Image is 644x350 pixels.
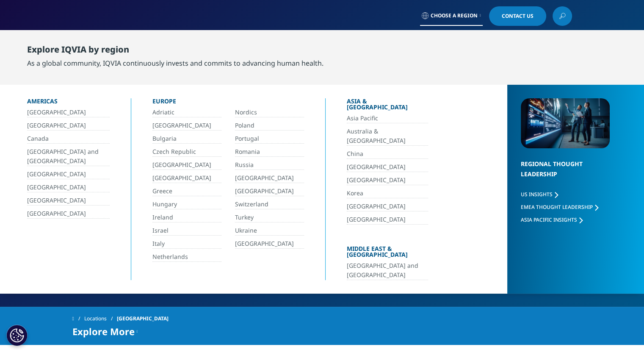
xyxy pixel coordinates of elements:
a: EMEA Thought Leadership [521,203,598,211]
a: Asia Pacific Insights [521,216,583,223]
a: Netherlands [152,252,221,262]
a: Israel [152,226,221,236]
span: Contact Us [502,14,533,19]
a: Adriatic [152,108,221,117]
a: US Insights [521,191,558,198]
a: [GEOGRAPHIC_DATA] [347,202,428,211]
a: Locations [84,311,117,326]
a: [GEOGRAPHIC_DATA] [347,162,428,172]
a: [GEOGRAPHIC_DATA] [27,183,110,192]
a: [GEOGRAPHIC_DATA] [235,239,304,249]
div: As a global community, IQVIA continuously invests and commits to advancing human health. [27,58,323,68]
a: Russia [235,160,304,170]
a: Nordics [235,108,304,117]
a: [GEOGRAPHIC_DATA] and [GEOGRAPHIC_DATA] [27,147,110,166]
div: Explore IQVIA by region [27,44,323,58]
a: Portugal [235,134,304,144]
span: US Insights [521,191,553,198]
a: Ukraine [235,226,304,236]
a: Greece [152,186,221,196]
a: Czech Republic [152,147,221,157]
a: Switzerland [235,200,304,209]
button: Cookies Settings [6,325,28,346]
a: Australia & [GEOGRAPHIC_DATA] [347,127,428,146]
a: Bulgaria [152,134,221,144]
a: Contact Us [489,6,546,26]
span: Asia Pacific Insights [521,216,577,223]
a: [GEOGRAPHIC_DATA] [235,173,304,183]
a: Turkey [235,213,304,222]
div: Regional Thought Leadership [521,159,610,190]
a: [GEOGRAPHIC_DATA] [235,186,304,196]
div: Middle East & [GEOGRAPHIC_DATA] [347,246,428,261]
span: Choose a Region [431,12,478,19]
span: Explore More [72,326,135,336]
div: Europe [152,98,304,108]
span: [GEOGRAPHIC_DATA] [117,311,169,326]
nav: Primary [144,30,572,69]
a: Romania [235,147,304,157]
a: China [347,149,428,159]
a: [GEOGRAPHIC_DATA] [347,175,428,185]
a: [GEOGRAPHIC_DATA] [27,196,110,206]
a: [GEOGRAPHIC_DATA] and [GEOGRAPHIC_DATA] [347,261,428,280]
a: [GEOGRAPHIC_DATA] [152,160,221,170]
a: [GEOGRAPHIC_DATA] [27,108,110,117]
a: [GEOGRAPHIC_DATA] [27,169,110,179]
div: Asia & [GEOGRAPHIC_DATA] [347,98,428,114]
a: Italy [152,239,221,249]
a: [GEOGRAPHIC_DATA] [152,121,221,131]
img: 2093_analyzing-data-using-big-screen-display-and-laptop.png [521,98,610,148]
a: Poland [235,121,304,131]
a: Ireland [152,213,221,222]
a: Korea [347,189,428,198]
div: Americas [27,98,110,108]
span: EMEA Thought Leadership [521,203,593,211]
a: Hungary [152,200,221,209]
a: [GEOGRAPHIC_DATA] [347,215,428,225]
a: Asia Pacific [347,114,428,123]
a: [GEOGRAPHIC_DATA] [27,209,110,219]
a: [GEOGRAPHIC_DATA] [27,121,110,131]
a: Canada [27,134,110,144]
a: [GEOGRAPHIC_DATA] [152,173,221,183]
